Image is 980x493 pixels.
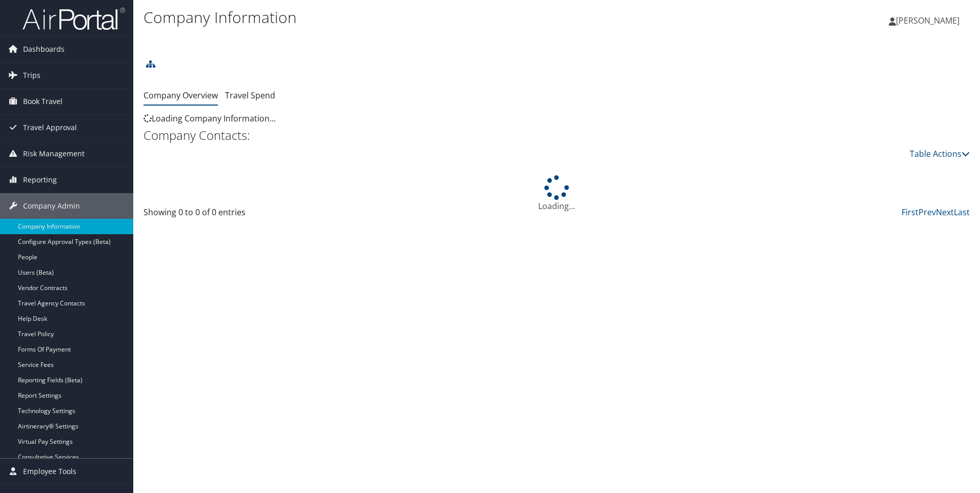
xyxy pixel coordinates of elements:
a: Table Actions [910,148,970,159]
a: Next [936,207,954,218]
a: Travel Spend [225,90,275,101]
img: airportal-logo.png [23,7,125,31]
a: [PERSON_NAME] [889,5,970,36]
span: Trips [23,63,40,88]
span: Reporting [23,167,57,193]
a: Prev [918,207,936,218]
span: Travel Approval [23,115,77,140]
span: Company Admin [23,193,80,219]
div: Showing 0 to 0 of 0 entries [144,206,339,223]
h2: Company Contacts: [144,127,970,144]
a: Company Overview [144,90,218,101]
h1: Company Information [144,7,695,28]
a: Last [954,207,970,218]
div: Loading... [144,175,970,212]
span: Risk Management [23,141,85,167]
span: Dashboards [23,36,65,62]
span: [PERSON_NAME] [896,15,959,26]
span: Loading Company Information... [144,113,276,124]
span: Book Travel [23,89,63,114]
a: First [902,207,918,218]
span: Employee Tools [23,459,76,484]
